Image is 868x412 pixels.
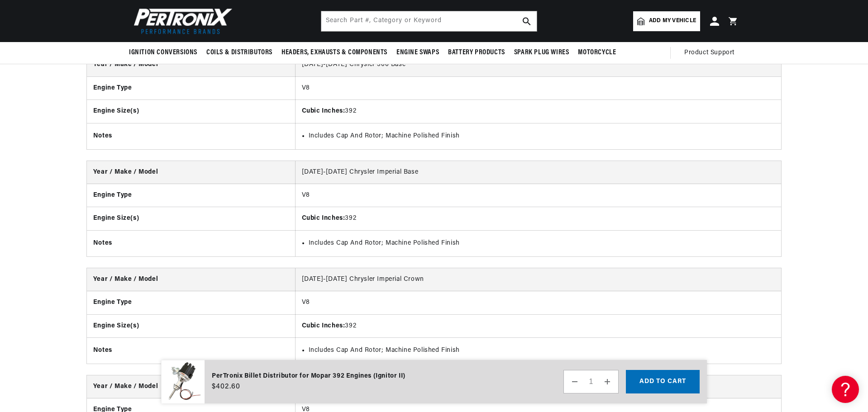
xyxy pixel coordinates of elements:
img: Pertronix [129,5,233,37]
a: Add my vehicle [633,11,700,31]
button: Add to cart [626,370,700,393]
button: search button [517,11,537,31]
td: 392 [295,100,781,123]
th: Engine Type [87,291,295,314]
th: Engine Size(s) [87,314,295,337]
summary: Product Support [684,42,739,64]
span: Product Support [684,48,734,58]
span: Coils & Distributors [206,48,272,57]
td: [DATE]-[DATE] Chrysler 300 Base [295,53,781,76]
td: V8 [295,76,781,99]
strong: Cubic Inches: [302,108,345,114]
th: Notes [87,123,295,149]
td: [DATE]-[DATE] Chrysler Imperial Base [295,161,781,184]
span: Headers, Exhausts & Components [281,48,387,57]
span: Add my vehicle [649,17,696,25]
strong: Cubic Inches: [302,215,345,222]
th: Year / Make / Model [87,268,295,291]
th: Notes [87,337,295,364]
summary: Ignition Conversions [129,42,202,63]
td: V8 [295,184,781,207]
span: $402.60 [212,381,240,392]
summary: Engine Swaps [392,42,444,63]
li: Includes Cap And Rotor; Machine Polished Finish [309,131,775,141]
td: 392 [295,314,781,337]
th: Year / Make / Model [87,161,295,184]
div: PerTronix Billet Distributor for Mopar 392 Engines (Ignitor II) [212,371,405,381]
img: PerTronix Billet Distributor for Mopar 392 Engines (Ignitor II) [161,360,205,404]
td: 392 [295,207,781,230]
span: Spark Plug Wires [514,48,569,57]
summary: Spark Plug Wires [510,42,574,63]
td: [DATE]-[DATE] Chrysler Imperial Crown [295,268,781,291]
th: Year / Make / Model [87,53,295,76]
summary: Headers, Exhausts & Components [277,42,392,63]
li: Includes Cap And Rotor; Machine Polished Finish [309,238,775,248]
strong: Cubic Inches: [302,322,345,329]
td: V8 [295,291,781,314]
span: Ignition Conversions [129,48,197,57]
th: Notes [87,230,295,256]
span: Motorcycle [578,48,616,57]
span: Battery Products [448,48,505,57]
th: Engine Size(s) [87,207,295,230]
th: Engine Type [87,76,295,99]
th: Year / Make / Model [87,375,295,398]
span: Engine Swaps [396,48,439,57]
input: Search Part #, Category or Keyword [321,11,537,31]
summary: Battery Products [444,42,510,63]
summary: Motorcycle [573,42,620,63]
th: Engine Size(s) [87,100,295,123]
summary: Coils & Distributors [202,42,277,63]
li: Includes Cap And Rotor; Machine Polished Finish [309,346,775,355]
th: Engine Type [87,184,295,207]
